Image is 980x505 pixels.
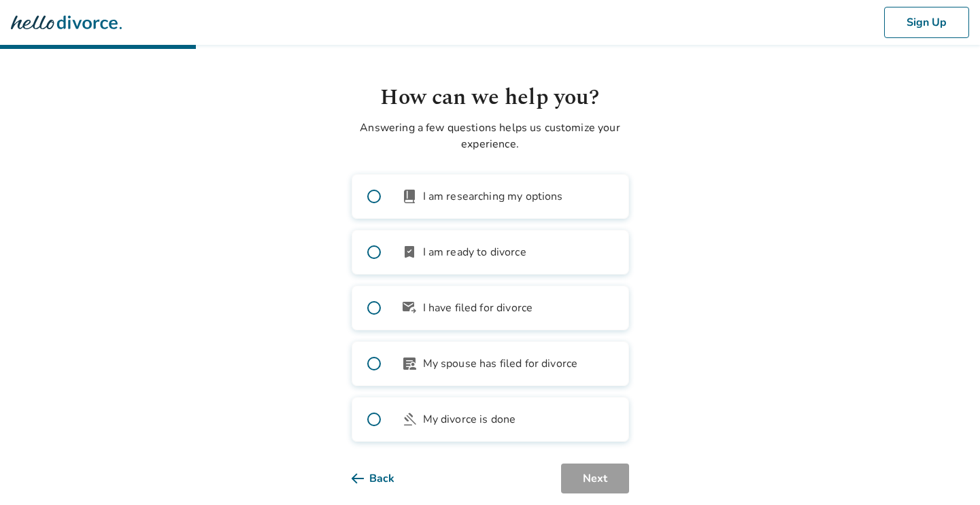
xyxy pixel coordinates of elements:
p: Answering a few questions helps us customize your experience. [352,120,629,152]
span: gavel [401,411,418,428]
span: I am ready to divorce [423,244,526,260]
span: article_person [401,355,418,372]
span: My divorce is done [423,411,516,428]
button: Sign Up [884,7,969,38]
span: bookmark_check [401,244,418,260]
button: Next [561,464,629,493]
button: Back [352,464,416,493]
span: My spouse has filed for divorce [423,355,578,372]
span: outgoing_mail [401,300,418,316]
h1: How can we help you? [352,82,629,114]
span: book_2 [401,188,418,205]
span: I have filed for divorce [423,300,533,316]
span: I am researching my options [423,188,563,205]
